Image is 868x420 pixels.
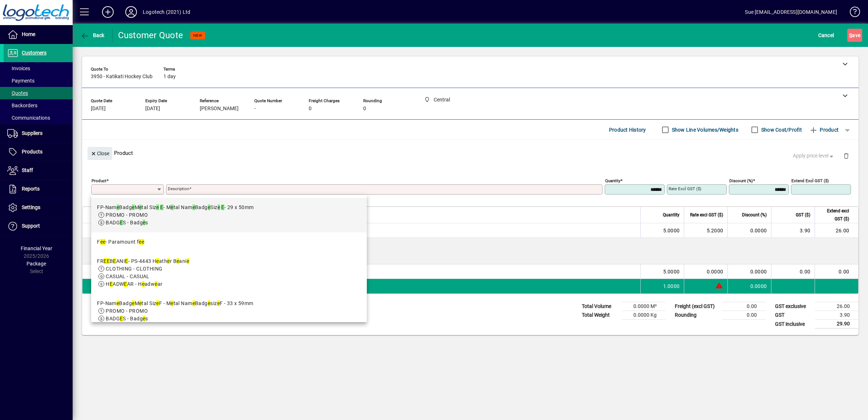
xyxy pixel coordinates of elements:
[663,283,680,290] span: 1.0000
[771,311,815,320] td: GST
[605,178,620,183] mat-label: Quantity
[4,217,73,235] a: Support
[118,29,183,41] div: Customer Quote
[793,152,835,160] span: Apply price level
[97,238,144,246] div: F - Paramount f
[791,178,829,183] mat-label: Extend excl GST ($)
[106,212,148,218] span: PROMO - PROMO
[22,167,33,173] span: Staff
[142,281,145,287] em: e
[4,143,73,161] a: Products
[849,32,852,38] span: S
[837,152,855,159] app-page-header-button: Delete
[670,126,738,133] label: Show Line Volumes/Weights
[27,261,46,267] span: Package
[606,123,649,136] button: Product History
[192,300,195,306] em: e
[82,140,859,166] div: Product
[120,316,123,321] em: E
[106,316,148,321] span: BADG S - Badg s
[208,300,210,306] em: e
[91,74,153,80] span: 3950 - Katikati Hockey Club
[22,130,42,136] span: Suppliers
[119,5,143,19] button: Profile
[4,75,73,87] a: Payments
[145,106,160,112] span: [DATE]
[156,258,159,264] em: e
[669,186,701,191] mat-label: Rate excl GST ($)
[815,311,859,320] td: 3.90
[771,223,815,238] td: 3.90
[156,204,159,210] em: e
[91,294,367,328] mat-option: FP-Name Badge Metal Size F - Metal Name Badge size F - 33 x 59mm
[217,300,220,306] em: e
[771,302,815,311] td: GST exclusive
[722,302,766,311] td: 0.00
[100,239,103,245] em: e
[689,268,723,275] div: 0.0000
[4,25,73,44] a: Home
[91,252,367,294] mat-option: FREEBEANIE - PS-4443 Heather Beanie
[125,258,128,264] em: E
[168,186,189,191] mat-label: Description
[745,6,837,18] div: Sue [EMAIL_ADDRESS][DOMAIN_NAME]
[609,124,646,136] span: Product History
[88,147,112,160] button: Close
[690,211,723,219] span: Rate excl GST ($)
[578,302,622,311] td: Total Volume
[221,204,224,210] em: E
[139,204,142,210] em: e
[4,62,73,75] a: Invoices
[106,238,858,264] div: BLACK 5 x size O/S
[163,74,176,80] span: 1 day
[117,204,119,210] em: e
[7,115,50,121] span: Communications
[21,245,52,251] span: Financial Year
[106,220,148,225] span: BADG S - Badg s
[117,300,119,306] em: e
[4,112,73,124] a: Communications
[142,239,144,245] em: e
[78,29,106,42] button: Back
[4,124,73,143] a: Suppliers
[120,220,123,225] em: E
[91,106,106,112] span: [DATE]
[167,258,170,264] em: e
[139,239,141,245] em: e
[790,149,838,163] button: Apply price level
[4,161,73,180] a: Staff
[160,204,163,210] em: E
[106,273,150,279] span: CASUAL - CASUAL
[816,29,836,42] button: Cancel
[727,279,771,293] td: 0.0000
[309,106,312,112] span: 0
[156,300,159,306] em: e
[97,204,253,211] div: FP-Nam Badg M tal Siz - M tal Nam Badg Siz - 29 x 50mm
[819,207,849,223] span: Extend excl GST ($)
[104,258,106,264] em: E
[742,211,767,219] span: Discount (%)
[815,320,859,329] td: 29.90
[4,87,73,99] a: Quotes
[103,239,105,245] em: e
[91,198,367,232] mat-option: FP-Name Badge Metal Size E - Metal Name Badge Size E - 29 x 50mm
[132,204,134,210] em: e
[132,300,134,306] em: e
[155,281,157,287] em: e
[97,257,189,265] div: FR B ANI - PS-4443 H ath r B ani
[92,178,106,183] mat-label: Product
[86,150,114,156] app-page-header-button: Close
[177,258,179,264] em: e
[671,311,722,320] td: Rounding
[22,186,40,192] span: Reports
[107,258,110,264] em: E
[192,204,195,210] em: e
[771,264,815,279] td: 0.00
[22,50,46,56] span: Customers
[7,90,28,96] span: Quotes
[7,78,35,84] span: Payments
[90,148,109,160] span: Close
[671,302,722,311] td: Freight (excl GST)
[200,106,239,112] span: [PERSON_NAME]
[124,281,127,287] em: E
